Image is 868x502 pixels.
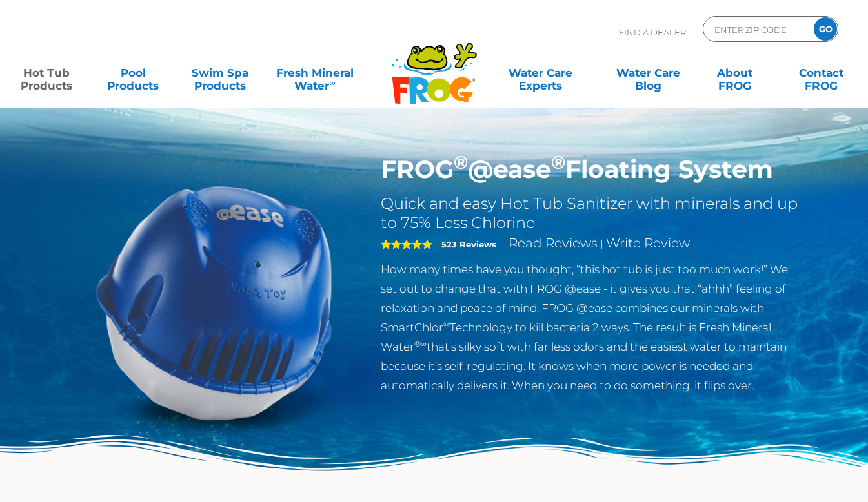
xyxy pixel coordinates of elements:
[443,320,450,329] sup: ®
[13,60,80,86] a: Hot TubProducts
[619,16,686,48] p: Find A Dealer
[186,60,253,86] a: Swim SpaProducts
[99,60,167,86] a: PoolProducts
[551,151,565,173] sup: ®
[441,239,496,249] strong: 523 Reviews
[814,17,837,41] input: GO
[414,339,427,349] sup: ®∞
[381,194,802,233] h2: Quick and easy Hot Tub Sanitizer with minerals and up to 75% Less Chlorine
[329,78,335,88] sup: ∞
[509,235,598,251] a: Read Reviews
[600,238,603,250] span: |
[606,235,690,251] a: Write Review
[701,60,768,86] a: AboutFROG
[614,60,681,86] a: Water CareBlog
[66,155,362,450] img: hot-tub-product-atease-system.png
[486,60,596,86] a: Water CareExperts
[381,260,802,395] p: How many times have you thought, “this hot tub is just too much work!” We set out to change that ...
[381,155,802,184] h1: FROG @ease Floating System
[381,239,432,249] span: 5
[454,151,468,173] sup: ®
[273,60,358,86] a: Fresh MineralWater∞
[788,60,855,86] a: ContactFROG
[385,26,484,104] img: Frog Products Logo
